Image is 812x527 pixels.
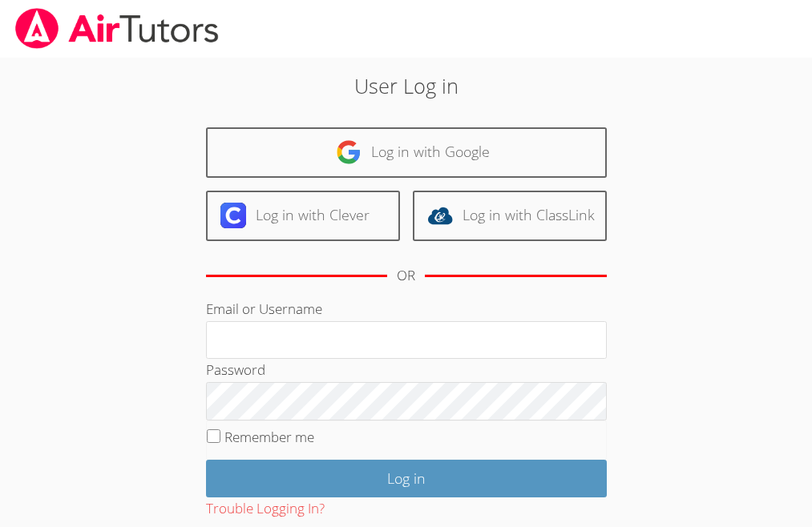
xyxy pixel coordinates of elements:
[206,191,400,241] a: Log in with Clever
[14,8,220,49] img: airtutors_banner-c4298cdbf04f3fff15de1276eac7730deb9818008684d7c2e4769d2f7ddbe033.png
[206,300,322,318] label: Email or Username
[397,264,415,288] div: OR
[114,70,698,101] h2: User Log in
[206,460,607,497] input: Log in
[224,428,314,446] label: Remember me
[206,127,607,178] a: Log in with Google
[206,360,265,379] label: Password
[336,139,362,165] img: google-logo-50288ca7cdecda66e5e0955fdab243c47b7ad437acaf1139b6f446037453330a.svg
[427,203,453,228] img: classlink-logo-d6bb404cc1216ec64c9a2012d9dc4662098be43eaf13dc465df04b49fa7ab582.svg
[413,191,607,241] a: Log in with ClassLink
[206,497,325,521] button: Trouble Logging In?
[220,203,246,228] img: clever-logo-6eab21bc6e7a338710f1a6ff85c0baf02591cd810cc4098c63d3a4b26e2feb20.svg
